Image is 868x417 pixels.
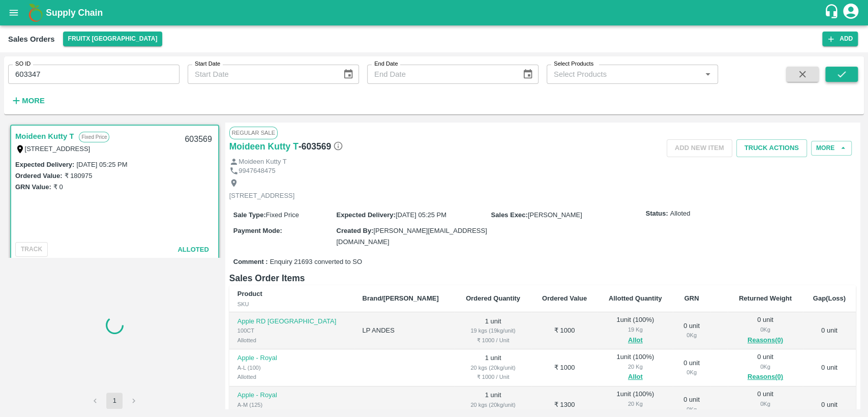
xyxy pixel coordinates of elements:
div: customer-support [824,4,842,22]
a: Supply Chain [46,6,824,20]
td: 1 unit [455,312,531,349]
label: ₹ 0 [53,183,63,191]
span: Alloted [177,246,208,253]
img: logo [25,3,46,23]
div: Sales Orders [8,33,55,46]
div: 0 Kg [681,368,702,377]
label: Sale Type : [233,211,266,219]
span: Enquiry 21693 converted to SO [270,257,362,267]
div: 20 kgs (20kg/unit) [463,363,523,372]
input: Enter SO ID [8,65,179,84]
input: Select Products [550,68,698,81]
button: Add [822,32,858,46]
span: Regular Sale [229,127,278,139]
label: Created By : [336,227,373,234]
input: End Date [367,65,514,84]
a: Moideen Kutty T [15,130,74,143]
div: account of current user [842,2,860,23]
div: A-L (100) [237,363,346,372]
p: [STREET_ADDRESS] [229,191,295,201]
b: Ordered Value [542,294,587,302]
label: GRN Value: [15,183,51,191]
h6: - 603569 [298,139,343,154]
label: Select Products [554,60,593,68]
label: Sales Exec : [491,211,528,219]
button: Choose date [518,65,537,84]
button: Reasons(0) [736,371,794,383]
div: A-M (125) [237,400,346,409]
b: GRN [684,294,699,302]
label: Comment : [233,257,268,267]
button: page 1 [106,393,123,409]
button: Allot [628,371,643,383]
a: Moideen Kutty T [229,139,298,154]
div: 0 unit [736,352,794,383]
label: Status: [646,209,668,219]
b: Allotted Quantity [609,294,662,302]
td: 0 unit [803,349,856,386]
label: Start Date [195,60,220,68]
div: 0 unit [736,315,794,346]
nav: pagination navigation [85,393,143,409]
span: [DATE] 05:25 PM [396,211,446,219]
div: 19 Kg [606,325,665,334]
div: 0 unit [681,321,702,340]
td: LP ANDES [354,312,455,349]
p: Moideen Kutty T [238,157,286,167]
div: 0 Kg [681,331,702,340]
span: Fixed Price [266,211,299,219]
div: 20 kgs (20kg/unit) [463,400,523,409]
td: ₹ 1000 [531,349,597,386]
b: Product [237,290,262,297]
label: Expected Delivery : [336,211,395,219]
p: 9947648475 [238,166,275,176]
button: More [8,92,47,109]
label: End Date [374,60,398,68]
label: [STREET_ADDRESS] [25,145,91,153]
button: Choose date [339,65,358,84]
div: 1 unit ( 100 %) [606,352,665,383]
button: Open [701,68,714,81]
label: Payment Mode : [233,227,282,234]
p: Apple - Royal [237,391,346,400]
input: Start Date [188,65,335,84]
label: SO ID [15,60,31,68]
p: Apple RD [GEOGRAPHIC_DATA] [237,317,346,326]
span: [PERSON_NAME][EMAIL_ADDRESS][DOMAIN_NAME] [336,227,487,246]
label: ₹ 180975 [64,172,92,180]
div: 603569 [178,128,218,152]
b: Ordered Quantity [466,294,520,302]
div: 1 unit ( 100 %) [606,315,665,346]
td: 0 unit [803,312,856,349]
label: Expected Delivery : [15,161,74,168]
div: 0 Kg [736,399,794,408]
div: Allotted [237,372,346,381]
button: Select DC [63,32,163,46]
div: Allotted [237,336,346,345]
p: Fixed Price [79,132,109,142]
b: Returned Weight [739,294,792,302]
strong: More [22,97,45,105]
label: [DATE] 05:25 PM [76,161,127,168]
div: 100CT [237,326,346,335]
div: 0 Kg [736,325,794,334]
div: 0 unit [681,395,702,414]
td: 1 unit [455,349,531,386]
h6: Sales Order Items [229,271,856,285]
div: ₹ 1000 / Unit [463,336,523,345]
b: Brand/[PERSON_NAME] [363,294,439,302]
label: Ordered Value: [15,172,62,180]
div: 20 Kg [606,399,665,408]
button: open drawer [2,1,25,24]
div: 20 Kg [606,362,665,371]
p: Apple - Royal [237,353,346,363]
div: 0 unit [681,359,702,377]
b: Supply Chain [46,8,103,18]
td: ₹ 1000 [531,312,597,349]
button: Truck Actions [736,139,807,157]
div: 0 Kg [736,362,794,371]
div: ₹ 1000 / Unit [463,372,523,381]
span: Alloted [670,209,691,219]
button: More [811,141,852,156]
button: Allot [628,335,643,346]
